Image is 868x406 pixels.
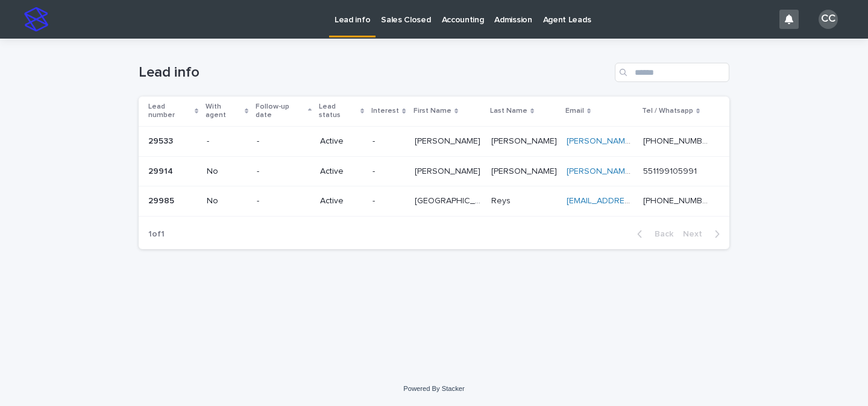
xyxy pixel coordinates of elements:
[647,230,673,238] span: Back
[373,136,404,147] p: -
[403,385,464,392] a: Powered By Stacker
[148,134,175,147] p: 29533
[414,104,451,118] p: First Name
[207,167,247,177] p: No
[373,167,404,177] p: -
[319,100,357,122] p: Lead status
[819,10,838,29] div: CC
[415,134,483,147] p: [PERSON_NAME]
[567,167,769,176] a: [PERSON_NAME][EMAIL_ADDRESS][DOMAIN_NAME]
[206,100,242,122] p: With agent
[257,167,310,177] p: -
[256,100,305,122] p: Follow-up date
[642,104,693,118] p: Tel / Whatsapp
[627,229,678,239] button: Back
[490,104,527,118] p: Last Name
[643,164,699,177] p: 551199105991
[148,194,177,206] p: 29985
[491,194,513,206] p: Reys
[320,196,363,206] p: Active
[320,167,363,177] p: Active
[320,136,363,147] p: Active
[139,64,610,81] h1: Lead info
[491,164,559,177] p: [PERSON_NAME]
[683,230,709,238] span: Next
[567,137,769,145] a: [PERSON_NAME][EMAIL_ADDRESS][DOMAIN_NAME]
[415,164,483,177] p: [PERSON_NAME]
[139,220,174,249] p: 1 of 1
[139,156,729,186] tr: 2991429914 No-Active-[PERSON_NAME][PERSON_NAME] [PERSON_NAME][PERSON_NAME] [PERSON_NAME][EMAIL_AD...
[565,104,584,118] p: Email
[567,197,703,205] a: [EMAIL_ADDRESS][DOMAIN_NAME]
[257,136,310,147] p: -
[373,196,404,206] p: -
[678,229,729,239] button: Next
[139,126,729,156] tr: 2953329533 --Active-[PERSON_NAME][PERSON_NAME] [PERSON_NAME][PERSON_NAME] [PERSON_NAME][EMAIL_ADD...
[148,164,175,177] p: 29914
[207,136,247,147] p: -
[491,134,559,147] p: [PERSON_NAME]
[257,196,310,206] p: -
[615,63,729,82] input: Search
[371,104,399,118] p: Interest
[207,196,247,206] p: No
[24,7,48,31] img: stacker-logo-s-only.png
[139,186,729,217] tr: 2998529985 No-Active-[GEOGRAPHIC_DATA][GEOGRAPHIC_DATA] ReysReys [EMAIL_ADDRESS][DOMAIN_NAME] [PH...
[415,194,484,206] p: [GEOGRAPHIC_DATA]
[643,194,712,206] p: [PHONE_NUMBER]
[643,134,712,147] p: [PHONE_NUMBER]
[148,100,192,122] p: Lead number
